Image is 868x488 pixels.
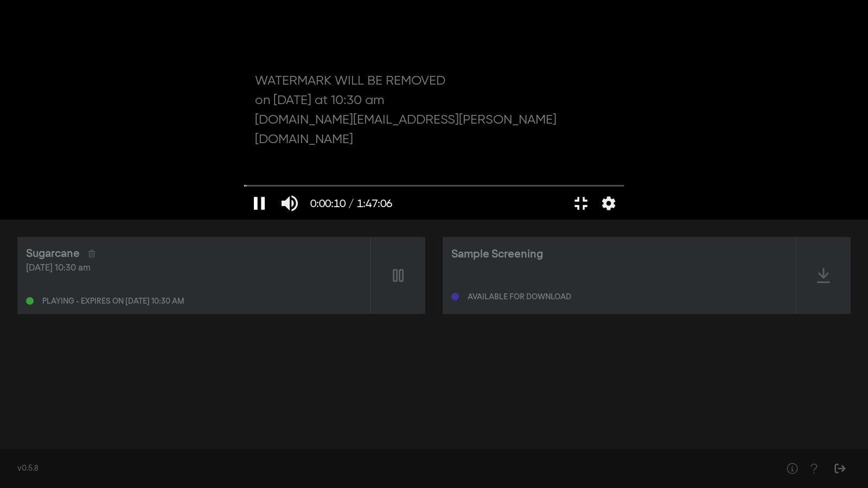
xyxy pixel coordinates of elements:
[829,458,851,479] button: Sign Out
[803,458,825,479] button: Help
[305,187,398,220] button: 0:00:10 / 1:47:06
[26,262,362,275] div: [DATE] 10:30 am
[781,458,803,479] button: Help
[566,187,596,220] button: Exit full screen
[451,246,543,262] div: Sample Screening
[468,293,571,301] div: Available for download
[596,187,621,220] button: More settings
[26,246,80,262] div: Sugarcane
[244,187,275,220] button: Pause
[17,463,759,474] div: v0.5.8
[275,187,305,220] button: Mute
[42,298,184,305] div: Playing - expires on [DATE] 10:30 am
